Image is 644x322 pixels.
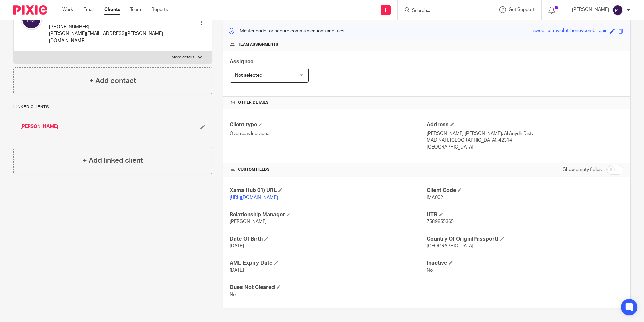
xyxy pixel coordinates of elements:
span: [PERSON_NAME] [230,219,267,224]
h4: Client type [230,121,426,128]
p: [PERSON_NAME][EMAIL_ADDRESS][PERSON_NAME][DOMAIN_NAME] [49,30,186,44]
h4: Relationship Manager [230,211,426,218]
p: More details [172,55,194,60]
p: [GEOGRAPHIC_DATA] [427,144,623,151]
img: svg%3E [612,5,623,16]
h4: UTR [427,211,623,218]
input: Search [411,8,472,14]
span: Other details [238,100,269,105]
span: No [230,292,236,297]
p: [PERSON_NAME] [PERSON_NAME], Al Ariydh Dist. [427,130,623,137]
h4: Dues Not Cleared [230,284,426,291]
span: Assignee [230,59,253,64]
label: Show empty fields [563,166,602,173]
a: Reports [151,6,168,13]
a: Clients [104,6,120,13]
span: 7589855365 [427,219,454,224]
img: Pixie [13,5,47,15]
span: [DATE] [230,268,244,273]
a: Team [130,6,141,13]
span: IMA002 [427,195,443,200]
div: sweet-ultraviolet-honeycomb-tapir [533,27,607,35]
p: [PHONE_NUMBER] [49,24,186,30]
p: Master code for secure communications and files [228,28,344,34]
h4: Country Of Origin(Passport) [427,236,623,243]
h4: Date Of Birth [230,236,426,243]
span: Team assignments [238,42,278,47]
h4: Client Code [427,187,623,194]
p: Linked clients [13,104,212,110]
h4: AML Expiry Date [230,260,426,267]
span: [DATE] [230,244,244,248]
span: No [427,268,433,273]
h4: + Add contact [89,76,136,86]
h4: Inactive [427,260,623,267]
span: [GEOGRAPHIC_DATA] [427,244,473,248]
h4: Address [427,121,623,128]
h4: CUSTOM FIELDS [230,167,426,172]
span: Not selected [235,73,262,78]
p: Overseas Individual [230,130,426,137]
a: Email [83,6,94,13]
h4: + Add linked client [83,155,143,166]
a: [PERSON_NAME] [20,123,58,130]
a: Work [62,6,73,13]
p: [PERSON_NAME] [572,6,609,13]
span: Get Support [509,7,535,12]
p: MADINAH, [GEOGRAPHIC_DATA], 42314 [427,137,623,144]
h4: Xama Hub 01) URL [230,187,426,194]
a: [URL][DOMAIN_NAME] [230,195,278,200]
